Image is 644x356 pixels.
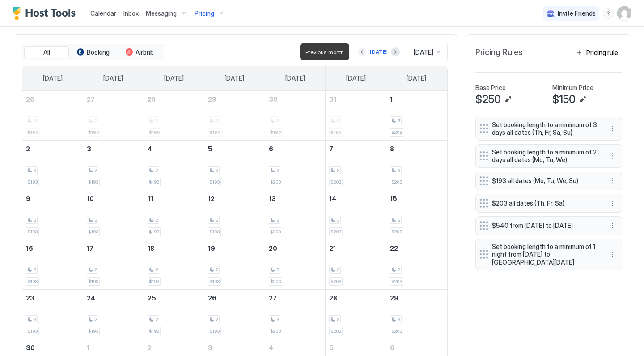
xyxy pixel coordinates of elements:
td: November 24, 2025 [83,289,144,339]
div: [DATE] [370,48,388,56]
a: November 24, 2025 [83,290,144,306]
span: $193 [149,279,159,284]
span: 3 [34,317,36,322]
a: November 2, 2025 [22,141,83,157]
td: November 8, 2025 [386,140,447,190]
span: $193 [88,328,98,334]
a: November 15, 2025 [386,190,447,207]
span: $203 [391,328,402,334]
div: Set booking length to a minimum of 3 days all dates (Th, Fr, Sa, Su) menu [475,117,622,141]
button: More options [607,176,618,186]
span: $203 [270,279,281,284]
td: October 31, 2025 [326,91,386,141]
span: 2 [155,267,158,273]
a: Thursday [276,66,314,90]
a: November 29, 2025 [386,290,447,306]
span: 3 [208,344,212,352]
span: 3 [398,167,400,173]
button: Edit [577,94,588,105]
span: 8 [390,145,394,153]
span: 3 [276,167,279,173]
div: menu [607,249,618,260]
span: 2 [94,167,97,173]
span: 29 [390,294,398,302]
div: menu [607,123,618,134]
span: Set booking length to a minimum of 3 days all dates (Th, Fr, Sa, Su) [492,121,598,137]
a: November 26, 2025 [204,290,265,306]
span: 2 [216,217,218,223]
td: November 2, 2025 [22,140,83,190]
span: [DATE] [164,74,184,82]
span: $203 [391,279,402,284]
button: Pricing rule [572,44,622,61]
span: [DATE] [407,74,426,82]
a: October 26, 2025 [22,91,83,107]
span: 1 [390,95,393,103]
span: $193 [27,229,38,235]
a: November 11, 2025 [144,190,204,207]
td: November 12, 2025 [204,190,265,240]
a: Sunday [34,66,72,90]
span: 3 [337,267,339,273]
td: November 28, 2025 [326,289,386,339]
span: $203 [330,279,341,284]
td: November 10, 2025 [83,190,144,240]
a: November 22, 2025 [386,240,447,257]
span: $193 [27,179,38,185]
a: Monday [94,66,132,90]
a: October 30, 2025 [265,91,326,107]
span: $203 all dates (Th, Fr, Sa) [492,199,598,207]
span: $193 [149,179,159,185]
div: menu [603,8,614,19]
span: [DATE] [225,74,244,82]
button: Airbnb [117,46,162,59]
div: Set booking length to a minimum of 1 night from [DATE] to [GEOGRAPHIC_DATA][DATE] menu [475,239,622,270]
a: November 3, 2025 [83,141,144,157]
td: November 22, 2025 [386,240,447,289]
span: 28 [329,294,337,302]
span: 2 [155,167,158,173]
span: 3 [398,267,400,273]
a: December 4, 2025 [265,339,326,356]
span: 25 [148,294,156,302]
span: 15 [390,195,397,202]
a: October 27, 2025 [83,91,144,107]
span: Pricing Rules [475,47,523,58]
td: October 28, 2025 [144,91,204,141]
span: 3 [337,317,339,322]
span: 2 [216,317,218,322]
a: December 6, 2025 [386,339,447,356]
td: November 3, 2025 [83,140,144,190]
span: Base Price [475,84,506,92]
span: 9 [26,195,30,202]
span: $193 [88,179,98,185]
span: 11 [148,195,153,202]
span: 16 [26,244,33,252]
button: More options [607,220,618,231]
span: 3 [276,267,279,273]
button: More options [607,150,618,161]
span: [DATE] [285,74,305,82]
td: October 26, 2025 [22,91,83,141]
span: 2 [148,344,152,352]
span: 2 [216,267,218,273]
td: November 4, 2025 [144,140,204,190]
span: 3 [337,167,339,173]
span: Inbox [123,9,139,17]
a: Host Tools Logo [13,7,80,20]
div: Set booking length to a minimum of 2 days all dates (Mo, Tu, We) menu [475,144,622,168]
a: November 8, 2025 [386,141,447,157]
td: November 5, 2025 [204,140,265,190]
td: November 20, 2025 [265,240,326,289]
span: 3 [34,217,36,223]
button: More options [607,198,618,209]
div: Pricing rule [586,48,618,57]
span: 2 [155,217,158,223]
span: $193 [88,229,98,235]
span: $193 [149,328,159,334]
div: menu [607,220,618,231]
span: $193 [27,279,38,284]
div: $203 all dates (Th, Fr, Sa) menu [475,194,622,213]
span: 23 [26,294,34,302]
a: November 13, 2025 [265,190,326,207]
